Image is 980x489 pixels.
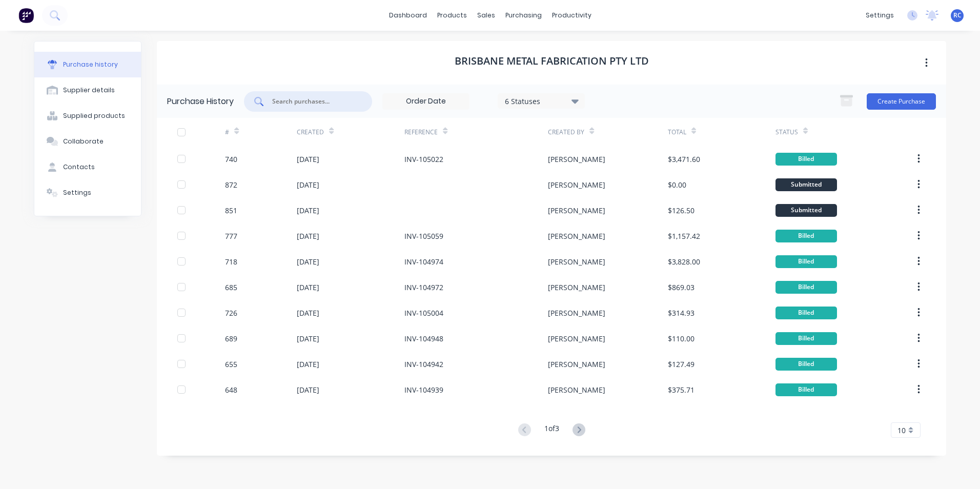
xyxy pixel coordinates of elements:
div: [PERSON_NAME] [548,154,605,165]
div: [DATE] [297,205,319,216]
div: 740 [225,154,237,165]
div: $314.93 [668,308,695,318]
div: [DATE] [297,179,319,190]
div: products [432,8,472,23]
div: INV-105059 [404,231,443,241]
div: $126.50 [668,205,695,216]
div: productivity [547,8,597,23]
div: [DATE] [297,333,319,344]
div: 655 [225,359,237,370]
div: Created By [548,128,584,137]
div: sales [472,8,500,23]
button: Collaborate [34,129,141,154]
div: INV-104972 [404,282,443,293]
div: 851 [225,205,237,216]
div: Billed [775,255,837,268]
div: Billed [775,332,837,345]
div: Billed [775,153,837,166]
div: Supplied products [63,111,125,120]
div: [DATE] [297,282,319,293]
div: [PERSON_NAME] [548,308,605,318]
div: 685 [225,282,237,293]
img: Factory [18,8,34,23]
div: [PERSON_NAME] [548,205,605,216]
div: [PERSON_NAME] [548,179,605,190]
a: dashboard [384,8,432,23]
div: [DATE] [297,359,319,370]
input: Order Date [383,94,469,109]
div: Supplier details [63,86,115,95]
div: Created [297,128,324,137]
div: Purchase History [167,95,234,108]
button: Create Purchase [867,93,936,110]
div: 726 [225,308,237,318]
button: Contacts [34,154,141,180]
button: Supplier details [34,77,141,103]
div: [DATE] [297,308,319,318]
div: Billed [775,281,837,294]
div: 689 [225,333,237,344]
div: $869.03 [668,282,695,293]
div: Reference [404,128,438,137]
button: Purchase history [34,52,141,77]
div: INV-104939 [404,384,443,395]
div: Billed [775,358,837,371]
div: [PERSON_NAME] [548,333,605,344]
input: Search purchases... [271,96,356,107]
div: Submitted [775,178,837,191]
div: INV-104948 [404,333,443,344]
div: $3,471.60 [668,154,700,165]
div: Status [775,128,798,137]
button: Settings [34,180,141,206]
div: $0.00 [668,179,686,190]
div: [PERSON_NAME] [548,384,605,395]
div: $110.00 [668,333,695,344]
div: 648 [225,384,237,395]
div: $127.49 [668,359,695,370]
button: Supplied products [34,103,141,129]
div: 777 [225,231,237,241]
div: Purchase history [63,60,118,69]
div: # [225,128,229,137]
div: [DATE] [297,154,319,165]
div: 1 of 3 [544,423,559,438]
div: Billed [775,307,837,319]
div: purchasing [500,8,547,23]
div: Settings [63,188,91,197]
div: [PERSON_NAME] [548,256,605,267]
div: [PERSON_NAME] [548,282,605,293]
div: Billed [775,383,837,396]
div: $375.71 [668,384,695,395]
div: [DATE] [297,256,319,267]
span: 10 [897,425,906,436]
div: settings [861,8,899,23]
div: $1,157.42 [668,231,700,241]
div: 872 [225,179,237,190]
div: Submitted [775,204,837,217]
div: [DATE] [297,384,319,395]
div: INV-104974 [404,256,443,267]
span: RC [953,11,962,20]
div: Total [668,128,686,137]
div: Contacts [63,162,95,172]
div: INV-104942 [404,359,443,370]
div: [PERSON_NAME] [548,231,605,241]
div: Collaborate [63,137,104,146]
div: 6 Statuses [505,95,578,106]
div: 718 [225,256,237,267]
div: $3,828.00 [668,256,700,267]
div: [PERSON_NAME] [548,359,605,370]
div: INV-105022 [404,154,443,165]
h1: Brisbane Metal Fabrication Pty Ltd [455,55,649,67]
div: INV-105004 [404,308,443,318]
div: [DATE] [297,231,319,241]
div: Billed [775,230,837,242]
